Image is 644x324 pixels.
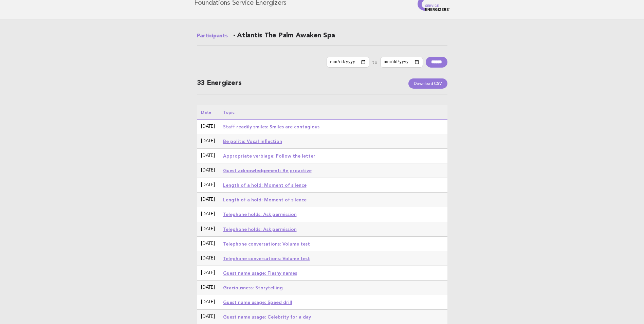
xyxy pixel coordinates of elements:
[197,32,447,46] h2: · Atlantis The Palm Awaken Spa
[197,149,219,163] td: [DATE]
[223,285,283,290] a: Graciousness: Storytelling
[223,241,310,247] a: Telephone conversations: Volume test
[223,168,312,173] a: Guest acknowledgement: Be proactive
[197,251,219,266] td: [DATE]
[219,105,447,120] th: Topic
[197,78,447,94] h2: 33 Energizers
[223,314,311,320] a: Guest name usage: Celebrity for a day
[197,266,219,280] td: [DATE]
[223,197,307,202] a: Length of a hold: Moment of silence
[197,134,219,149] td: [DATE]
[197,32,228,40] a: Participants
[223,182,307,188] a: Length of a hold: Moment of silence
[223,300,292,305] a: Guest name usage: Speed drill
[408,78,447,89] a: Download CSV
[223,153,315,159] a: Appropriate verbiage: Follow the letter
[197,120,219,134] td: [DATE]
[223,139,282,144] a: Be polite: Vocal inflection
[197,163,219,178] td: [DATE]
[197,295,219,309] td: [DATE]
[223,212,297,217] a: Telephone holds: Ask permission
[197,236,219,251] td: [DATE]
[223,227,297,232] a: Telephone holds: Ask permission
[197,193,219,207] td: [DATE]
[372,59,378,65] label: to
[197,207,219,222] td: [DATE]
[223,256,310,261] a: Telephone conversations: Volume test
[197,222,219,236] td: [DATE]
[223,270,297,276] a: Guest name usage: Flashy names
[197,280,219,295] td: [DATE]
[223,124,319,129] a: Staff readily smiles: Smiles are contagious
[197,105,219,120] th: Date
[197,178,219,193] td: [DATE]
